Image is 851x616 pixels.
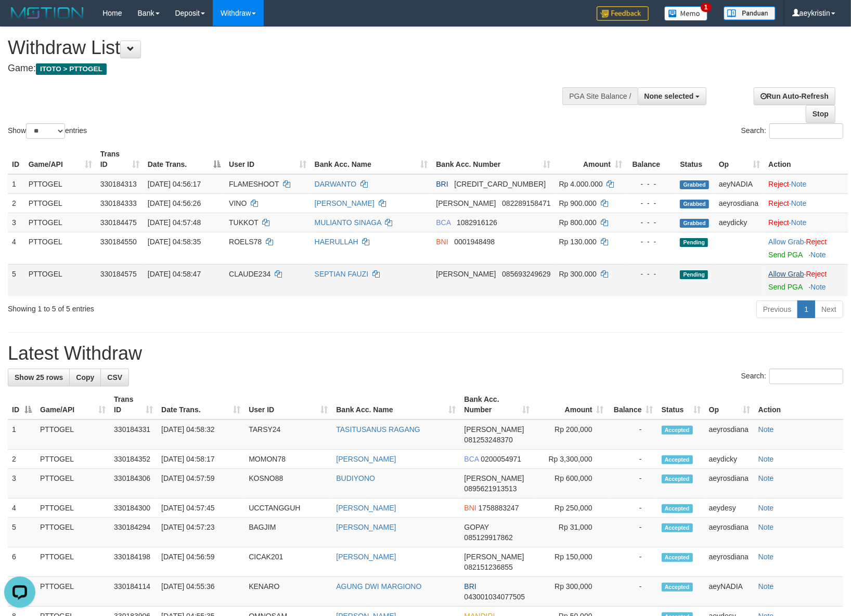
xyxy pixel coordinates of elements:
[100,199,137,207] span: 330184333
[715,174,764,194] td: aeyNADIA
[715,145,764,174] th: Op: activate to sort column ascending
[332,390,460,420] th: Bank Acc. Name: activate to sort column ascending
[705,390,754,420] th: Op: activate to sort column ascending
[806,270,827,278] a: Reject
[36,547,110,577] td: PTTOGEL
[8,193,24,213] td: 2
[705,518,754,547] td: aeyrosdiana
[8,469,36,499] td: 3
[479,504,519,512] span: Copy 1758883247 to clipboard
[754,390,843,420] th: Action
[110,390,157,420] th: Trans ID: activate to sort column ascending
[630,237,672,247] div: - - -
[26,123,65,139] select: Showentries
[8,145,24,174] th: ID
[630,269,672,279] div: - - -
[715,193,764,213] td: aeyrosdiana
[464,484,517,493] span: Copy 0895621913513 to clipboard
[244,469,332,499] td: KOSNO88
[464,474,524,482] span: [PERSON_NAME]
[157,469,244,499] td: [DATE] 04:57:59
[8,299,347,314] div: Showing 1 to 5 of 5 entries
[791,199,807,207] a: Note
[764,174,848,194] td: ·
[244,518,332,547] td: BAGJIM
[741,369,843,384] label: Search:
[705,499,754,518] td: aeydesy
[36,63,107,75] span: ITOTO > PTTOGEL
[315,238,358,246] a: HAERULLAH
[436,199,496,207] span: [PERSON_NAME]
[436,180,448,188] span: BRI
[680,219,709,228] span: Grabbed
[758,582,774,591] a: Note
[815,300,843,318] a: Next
[534,499,608,518] td: Rp 250,000
[8,420,36,450] td: 1
[768,270,806,278] span: ·
[244,450,332,469] td: MOMON78
[110,469,157,499] td: 330184306
[36,469,110,499] td: PTTOGEL
[705,547,754,577] td: aeyrosdiana
[608,469,657,499] td: -
[8,37,557,58] h1: Withdraw List
[768,238,804,246] a: Allow Grab
[559,199,597,207] span: Rp 900.000
[791,180,807,188] a: Note
[502,270,550,278] span: Copy 085693249629 to clipboard
[764,193,848,213] td: ·
[502,199,550,207] span: Copy 082289158471 to clipboard
[464,582,476,591] span: BRI
[464,553,524,561] span: [PERSON_NAME]
[244,577,332,607] td: KENARO
[36,420,110,450] td: PTTOGEL
[229,218,259,227] span: TUKKOT
[791,218,807,227] a: Note
[559,238,597,246] span: Rp 130.000
[464,436,512,444] span: Copy 081253248370 to clipboard
[244,547,332,577] td: CICAK201
[657,390,705,420] th: Status: activate to sort column ascending
[701,3,712,12] span: 1
[436,238,448,246] span: BNI
[768,238,806,246] span: ·
[8,264,24,296] td: 5
[8,518,36,547] td: 5
[15,373,63,382] span: Show 25 rows
[24,174,96,194] td: PTTOGEL
[464,455,479,463] span: BCA
[810,283,826,291] a: Note
[464,523,488,531] span: GOPAY
[534,450,608,469] td: Rp 3,300,000
[225,145,311,174] th: User ID: activate to sort column ascending
[110,518,157,547] td: 330184294
[336,504,396,512] a: [PERSON_NAME]
[664,6,708,21] img: Button%20Memo.svg
[464,563,512,571] span: Copy 082151236855 to clipboard
[662,504,693,513] span: Accepted
[705,577,754,607] td: aeyNADIA
[148,218,201,227] span: [DATE] 04:57:48
[107,373,122,382] span: CSV
[680,238,708,247] span: Pending
[454,238,495,246] span: Copy 0001948498 to clipboard
[436,270,496,278] span: [PERSON_NAME]
[148,199,201,207] span: [DATE] 04:56:26
[157,577,244,607] td: [DATE] 04:55:36
[8,63,557,74] h4: Game:
[8,369,70,386] a: Show 25 rows
[810,251,826,259] a: Note
[100,218,137,227] span: 330184475
[608,547,657,577] td: -
[608,450,657,469] td: -
[315,199,375,207] a: [PERSON_NAME]
[481,455,521,463] span: Copy 0200054971 to clipboard
[676,145,715,174] th: Status
[768,180,789,188] a: Reject
[8,547,36,577] td: 6
[24,193,96,213] td: PTTOGEL
[157,390,244,420] th: Date Trans.: activate to sort column ascending
[768,270,804,278] a: Allow Grab
[608,499,657,518] td: -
